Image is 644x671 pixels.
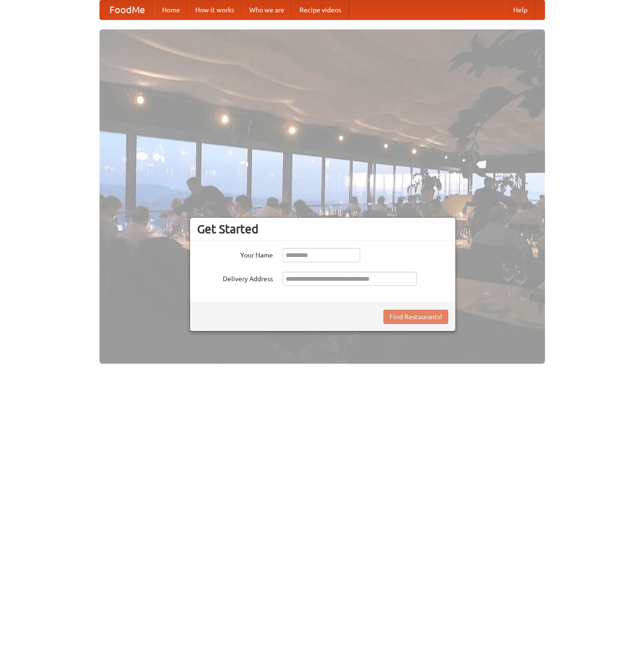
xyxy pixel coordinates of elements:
[197,248,273,260] label: Your Name
[188,0,242,19] a: How it works
[292,0,349,19] a: Recipe videos
[100,0,154,19] a: FoodMe
[506,0,535,19] a: Help
[154,0,188,19] a: Home
[197,272,273,284] label: Delivery Address
[197,222,448,236] h3: Get Started
[242,0,292,19] a: Who we are
[383,310,448,324] button: Find Restaurants!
